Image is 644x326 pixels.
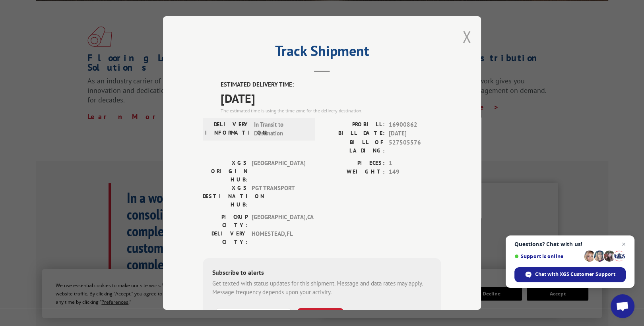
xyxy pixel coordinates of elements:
[252,230,305,246] span: HOMESTEAD , FL
[389,120,441,129] span: 16900862
[514,253,581,259] span: Support is online
[212,279,432,297] div: Get texted with status updates for this shipment. Message and data rates may apply. Message frequ...
[215,308,291,325] input: Phone Number
[252,184,305,209] span: PGT TRANSPORT
[297,308,343,325] button: SUBSCRIBE
[203,45,441,60] h2: Track Shipment
[514,267,626,282] div: Chat with XGS Customer Support
[212,268,432,279] div: Subscribe to alerts
[203,159,248,184] label: XGS ORIGIN HUB:
[514,241,626,247] span: Questions? Chat with us!
[254,120,308,138] span: In Transit to Destination
[203,184,248,209] label: XGS DESTINATION HUB:
[462,26,471,47] button: Close modal
[322,159,385,168] label: PIECES:
[221,80,441,89] label: ESTIMATED DELIVERY TIME:
[221,89,441,107] span: [DATE]
[252,213,305,230] span: [GEOGRAPHIC_DATA] , CA
[322,138,385,155] label: BILL OF LADING:
[322,168,385,177] label: WEIGHT:
[389,129,441,138] span: [DATE]
[203,230,248,246] label: DELIVERY CITY:
[203,213,248,230] label: PICKUP CITY:
[611,294,634,318] div: Open chat
[252,159,305,184] span: [GEOGRAPHIC_DATA]
[322,120,385,129] label: PROBILL:
[221,107,441,114] div: The estimated time is using the time zone for the delivery destination.
[389,168,441,177] span: 149
[205,120,250,138] label: DELIVERY INFORMATION:
[322,129,385,138] label: BILL DATE:
[619,239,628,249] span: Close chat
[389,138,441,155] span: 527505576
[389,159,441,168] span: 1
[535,271,615,278] span: Chat with XGS Customer Support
